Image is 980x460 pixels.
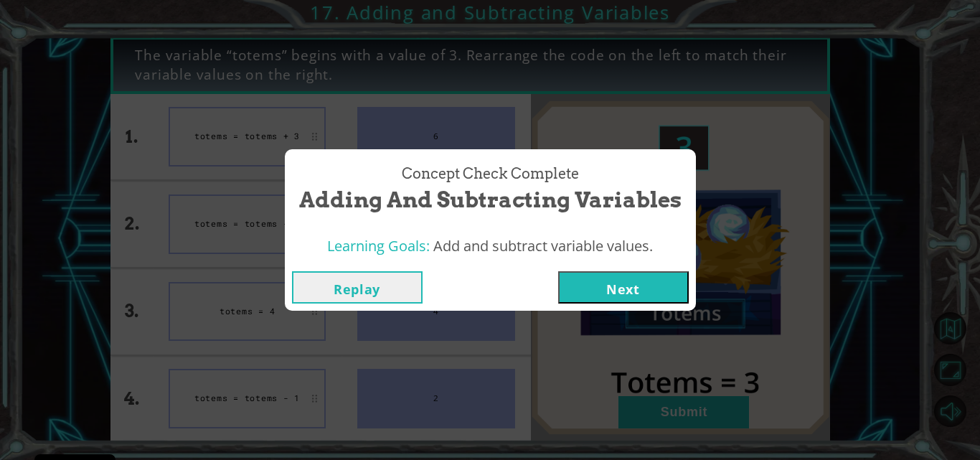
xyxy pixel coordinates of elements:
[558,271,689,304] button: Next
[402,164,579,184] span: Concept Check Complete
[292,271,423,304] button: Replay
[327,236,430,255] span: Learning Goals:
[299,184,682,215] span: Adding and Subtracting Variables
[433,236,653,255] span: Add and subtract variable values.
